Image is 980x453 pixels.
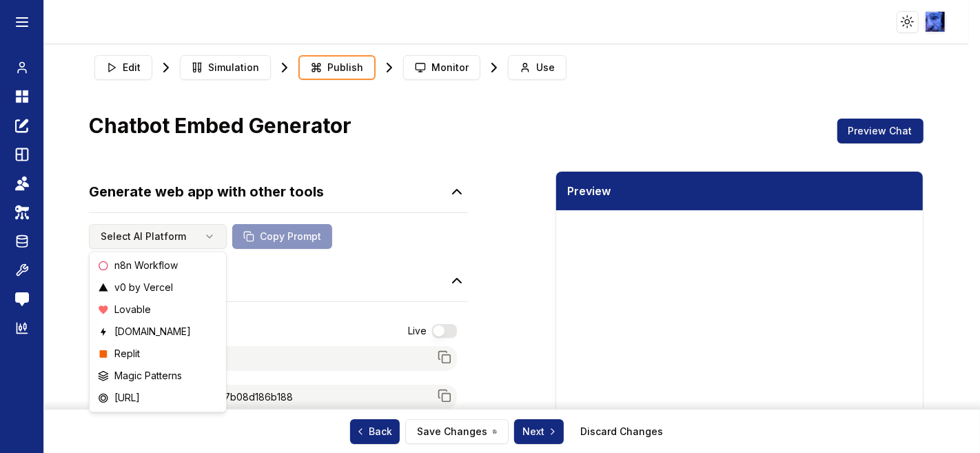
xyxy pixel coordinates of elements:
span: v0 by Vercel [114,281,173,294]
span: Magic Patterns [114,369,182,383]
span: [DOMAIN_NAME] [114,325,191,339]
span: n8n Workflow [114,259,178,272]
span: [URL] [114,391,140,405]
span: Lovable [114,303,151,316]
span: Replit [114,347,140,361]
